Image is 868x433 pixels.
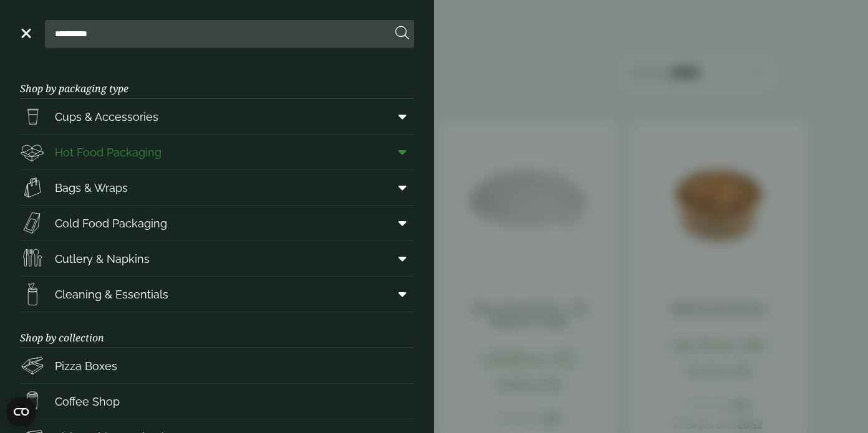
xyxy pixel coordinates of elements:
span: Hot Food Packaging [55,144,162,161]
a: Pizza Boxes [20,348,414,383]
img: Deli_box.svg [20,140,45,164]
h3: Shop by packaging type [20,63,414,99]
span: Coffee Shop [55,393,120,410]
a: Coffee Shop [20,384,414,419]
span: Cups & Accessories [55,108,158,125]
img: Cutlery.svg [20,246,45,271]
button: Open CMP widget [6,397,36,427]
img: PintNhalf_cup.svg [20,104,45,129]
h3: Shop by collection [20,312,414,348]
a: Cups & Accessories [20,99,414,134]
a: Hot Food Packaging [20,135,414,169]
span: Bags & Wraps [55,179,128,196]
img: Sandwich_box.svg [20,211,45,236]
span: Cold Food Packaging [55,215,167,232]
a: Cutlery & Napkins [20,241,414,276]
img: Paper_carriers.svg [20,175,45,200]
span: Cutlery & Napkins [55,250,150,267]
span: Cleaning & Essentials [55,286,168,303]
a: Cold Food Packaging [20,206,414,240]
img: HotDrink_paperCup.svg [20,389,45,414]
span: Pizza Boxes [55,358,117,374]
a: Bags & Wraps [20,170,414,205]
a: Cleaning & Essentials [20,277,414,312]
img: open-wipe.svg [20,282,45,307]
img: Pizza_boxes.svg [20,353,45,378]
